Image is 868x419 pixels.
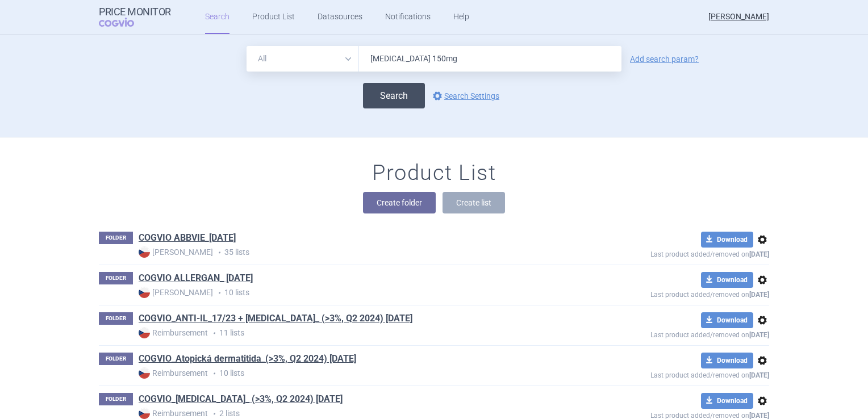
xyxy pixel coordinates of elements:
a: COGVIO ALLERGAN_ [DATE] [139,272,253,284]
img: CZ [139,367,150,379]
p: Last product added/removed on [568,368,769,379]
span: COGVIO [99,18,150,27]
strong: [DATE] [749,250,769,258]
p: FOLDER [99,312,133,325]
button: Download [701,312,753,328]
p: Last product added/removed on [568,328,769,339]
i: • [213,287,224,299]
strong: [DATE] [749,291,769,299]
i: • [208,328,219,339]
strong: [DATE] [749,331,769,339]
a: Search Settings [431,89,499,103]
h1: COGVIO_ANTI-IL_17/23 + STELARA_ (>3%, Q2 2024) 7.8.2024 [139,312,412,327]
button: Download [701,353,753,368]
h1: COGVIO_DLBCL_ (>3%, Q2 2024) 7.8.2024 [139,393,343,408]
img: CZ [139,327,150,338]
strong: [PERSON_NAME] [139,246,213,258]
a: Add search param? [630,55,699,63]
strong: Price Monitor [99,6,171,18]
button: Search [363,83,425,108]
i: • [208,368,219,379]
p: FOLDER [99,393,133,405]
a: COGVIO_ANTI-IL_17/23 + [MEDICAL_DATA]_ (>3%, Q2 2024) [DATE] [139,312,412,325]
h1: Product List [372,160,496,186]
strong: [PERSON_NAME] [139,287,213,298]
button: Download [701,272,753,288]
p: Last product added/removed on [568,288,769,299]
h1: COGVIO ALLERGAN_ 7.8.2024 [139,272,253,287]
a: COGVIO_Atopická dermatitida_(>3%, Q2 2024) [DATE] [139,353,356,365]
p: FOLDER [99,272,133,284]
button: Create list [443,192,505,213]
p: 35 lists [139,246,568,258]
p: 10 lists [139,367,568,379]
p: Last product added/removed on [568,248,769,258]
strong: Reimbursement [139,408,208,419]
button: Download [701,232,753,248]
p: FOLDER [99,232,133,244]
button: Download [701,393,753,409]
h1: COGVIO ABBVIE_7.8.2024 [139,232,236,246]
p: FOLDER [99,353,133,365]
i: • [213,247,224,258]
button: Create folder [363,192,436,213]
a: Price MonitorCOGVIO [99,6,171,28]
p: 11 lists [139,327,568,339]
strong: Reimbursement [139,327,208,338]
h1: COGVIO_Atopická dermatitida_(>3%, Q2 2024) 7.8.2024 [139,353,356,367]
a: COGVIO_[MEDICAL_DATA]_ (>3%, Q2 2024) [DATE] [139,393,343,405]
strong: Reimbursement [139,367,208,379]
p: 10 lists [139,287,568,299]
img: CZ [139,246,150,258]
img: CZ [139,408,150,419]
strong: [DATE] [749,371,769,379]
a: COGVIO ABBVIE_[DATE] [139,232,236,244]
img: CZ [139,287,150,298]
